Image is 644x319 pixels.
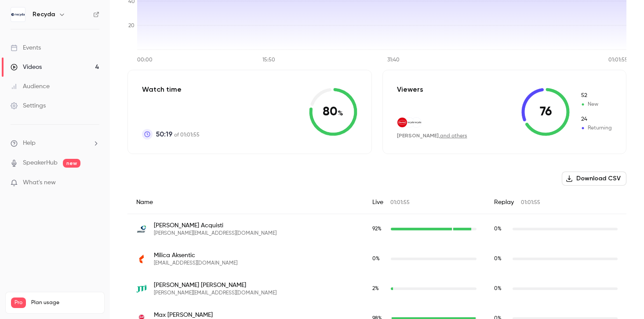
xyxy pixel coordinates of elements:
iframe: Noticeable Trigger [89,179,99,187]
tspan: 00:00 [137,57,153,63]
p: Watch time [142,84,200,95]
span: Live watch time [372,225,386,233]
span: [PERSON_NAME] [397,133,439,139]
span: [PERSON_NAME][EMAIL_ADDRESS][DOMAIN_NAME] [154,290,277,297]
img: amcor.com [136,224,147,234]
div: milica.aksentic@mondigroup.com [127,244,626,274]
div: Settings [11,101,46,110]
span: Replay watch time [494,225,508,233]
span: Returning [580,115,612,123]
span: 0 % [494,286,502,291]
span: Returning [580,124,612,132]
div: Name [127,191,364,214]
a: and others [440,133,467,139]
span: New [580,100,612,108]
span: 0 % [494,256,502,262]
span: Live watch time [372,255,386,263]
div: , [397,132,467,140]
button: Download CSV [562,172,626,186]
h6: Recyda [33,10,55,19]
tspan: 01:01:55 [608,57,628,63]
span: 0 % [494,226,502,232]
span: Help [23,139,36,148]
span: 2 % [372,286,379,291]
tspan: 15:50 [262,57,275,63]
span: New [580,92,612,100]
span: 92 % [372,226,382,232]
img: recyda.com [411,118,421,127]
span: What's new [23,178,56,187]
div: manuel.acquisti@amcor.com [127,214,626,244]
span: 01:01:55 [521,200,540,205]
div: Audience [11,82,50,91]
a: SpeakerHub [23,158,58,168]
span: Milica Aksentic [154,251,237,260]
img: Recyda [11,7,25,22]
tspan: 31:40 [387,57,400,63]
span: 01:01:55 [390,200,410,205]
span: 50:19 [156,129,172,140]
span: Live watch time [372,285,386,293]
div: Videos [11,63,42,72]
p: Viewers [397,84,423,95]
img: jti.com [136,283,147,294]
div: Replay [485,191,626,214]
span: 0 % [372,256,380,262]
img: henkel.com [397,118,407,127]
p: of 01:01:55 [156,129,200,140]
span: Plan usage [31,299,99,306]
span: [PERSON_NAME] Acquisti [154,221,277,230]
span: Pro [11,297,26,308]
div: mikhail.aleksandrov@jti.com [127,274,626,304]
span: new [63,159,80,168]
span: [PERSON_NAME][EMAIL_ADDRESS][DOMAIN_NAME] [154,230,277,237]
tspan: 20 [128,23,135,29]
span: Replay watch time [494,255,508,263]
div: Events [11,43,41,52]
div: Live [364,191,485,214]
span: Replay watch time [494,285,508,293]
li: help-dropdown-opener [11,139,99,148]
span: [PERSON_NAME] [PERSON_NAME] [154,281,277,290]
span: [EMAIL_ADDRESS][DOMAIN_NAME] [154,260,237,267]
img: recyda.com [404,118,414,127]
img: mondigroup.com [136,254,147,264]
